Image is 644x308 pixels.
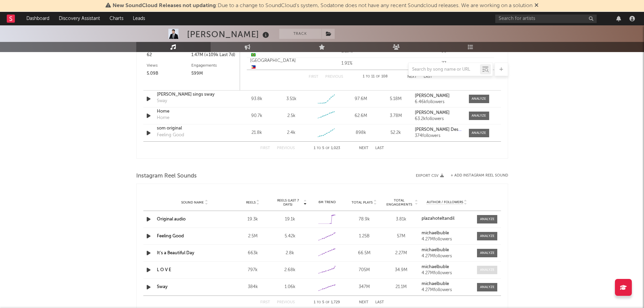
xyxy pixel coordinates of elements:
[187,29,271,40] div: [PERSON_NAME]
[424,75,432,79] button: Last
[157,251,194,255] a: It's a Beautiful Day
[273,267,307,274] div: 2.68k
[113,3,216,8] span: New SoundCloud Releases not updating
[422,288,472,292] div: 4.27M followers
[422,231,472,236] a: michaelbuble
[384,284,418,290] div: 21.1M
[415,94,462,98] a: [PERSON_NAME]
[347,284,381,290] div: 347M
[317,147,321,150] span: to
[273,233,307,240] div: 5.42k
[409,67,480,72] input: Search by song name or URL
[384,216,418,223] div: 3.81k
[326,147,330,150] span: of
[422,282,472,286] a: michaelbuble
[359,301,368,304] button: Next
[157,132,184,139] div: Feeling Good
[287,113,295,119] div: 2.5k
[287,129,295,136] div: 2.4k
[241,113,272,119] div: 90.7k
[147,51,192,59] div: 62
[310,200,344,205] div: 6M Trend
[422,248,449,252] strong: michaelbuble
[422,216,454,221] strong: plazahoteltandil
[236,233,270,240] div: 2.5M
[415,127,469,132] strong: [PERSON_NAME] Designer
[384,267,418,274] div: 34.9M
[380,129,411,136] div: 52.2k
[495,15,597,23] input: Search for artists
[241,96,272,102] div: 93.8k
[422,271,472,276] div: 4.27M followers
[384,250,418,257] div: 2.27M
[277,301,295,304] button: Previous
[273,250,307,257] div: 2.8k
[147,62,192,70] div: Views
[157,108,228,115] a: Home
[345,96,377,102] div: 97.6M
[236,267,270,274] div: 797k
[366,75,370,78] span: to
[380,96,411,102] div: 5.18M
[415,100,462,104] div: 6.46k followers
[444,174,508,177] div: + Add Instagram Reel Sound
[191,51,236,59] div: 1.47M (+109k Last 7d)
[415,94,450,98] strong: [PERSON_NAME]
[422,231,449,235] strong: michaelbuble
[308,144,345,152] div: 1 5 1,023
[277,146,295,150] button: Previous
[384,233,418,240] div: 57M
[347,250,381,257] div: 66.5M
[22,12,54,25] a: Dashboard
[157,268,171,272] a: L O V E
[384,198,414,207] span: Total Engagements
[427,200,463,205] span: Author / Followers
[246,200,256,205] span: Reels
[397,60,491,67] div: 77
[347,267,381,274] div: 705M
[359,146,368,150] button: Next
[375,146,384,150] button: Last
[157,217,186,221] a: Original audio
[534,3,539,8] span: Dismiss
[352,200,373,205] span: Total Plays
[422,254,472,259] div: 4.27M followers
[300,60,394,67] div: 1.91%
[136,172,197,180] span: Instagram Reel Sounds
[236,216,270,223] div: 19.3k
[273,216,307,223] div: 19.1k
[416,174,444,178] button: Export CSV
[422,282,449,286] strong: michaelbuble
[157,115,169,121] div: Home
[357,73,394,81] div: 1 11 108
[345,113,377,119] div: 62.6M
[260,301,270,304] button: First
[128,12,150,25] a: Leads
[250,57,297,71] div: [GEOGRAPHIC_DATA]
[415,111,450,115] strong: [PERSON_NAME]
[345,129,377,136] div: 898k
[54,12,105,25] a: Discovery Assistant
[326,301,330,304] span: of
[260,146,270,150] button: First
[451,174,508,177] button: + Add Instagram Reel Sound
[157,285,168,289] a: Sway
[415,117,462,121] div: 63.2k followers
[191,62,236,70] div: Engagements
[415,111,462,115] a: [PERSON_NAME]
[157,125,228,132] a: som original
[415,134,462,138] div: 374 followers
[113,3,532,8] span: : Due to a change to SoundCloud's system, Sodatone does not have any recent Soundcloud releases. ...
[347,233,381,240] div: 1.25B
[422,216,472,221] a: plazahoteltandil
[236,284,270,290] div: 384k
[105,12,128,25] a: Charts
[251,53,256,57] span: 🇧🇷
[407,75,417,79] button: Next
[236,250,270,257] div: 663k
[317,301,321,304] span: to
[376,75,380,78] span: of
[286,96,296,102] div: 3.51k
